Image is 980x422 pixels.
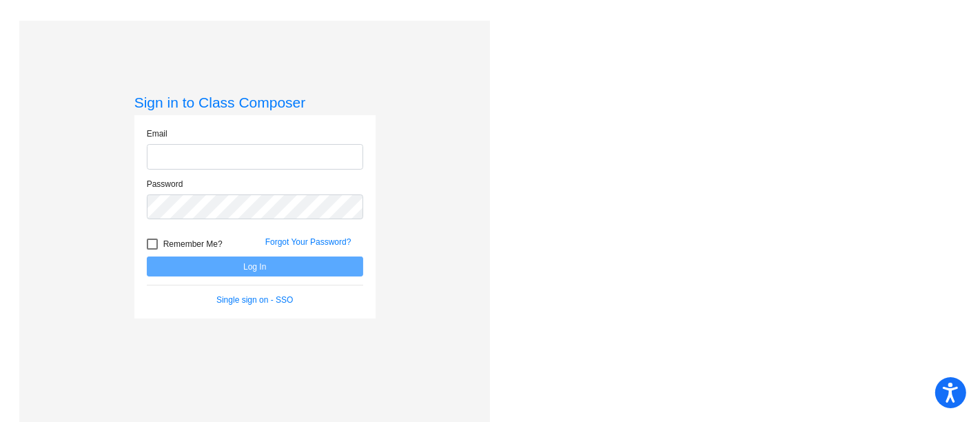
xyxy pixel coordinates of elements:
h3: Sign in to Class Composer [134,94,376,111]
button: Log In [147,257,363,277]
a: Single sign on - SSO [216,295,293,305]
label: Password [147,178,183,190]
label: Email [147,128,167,140]
span: Remember Me? [163,236,223,252]
a: Forgot Your Password? [265,237,351,247]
